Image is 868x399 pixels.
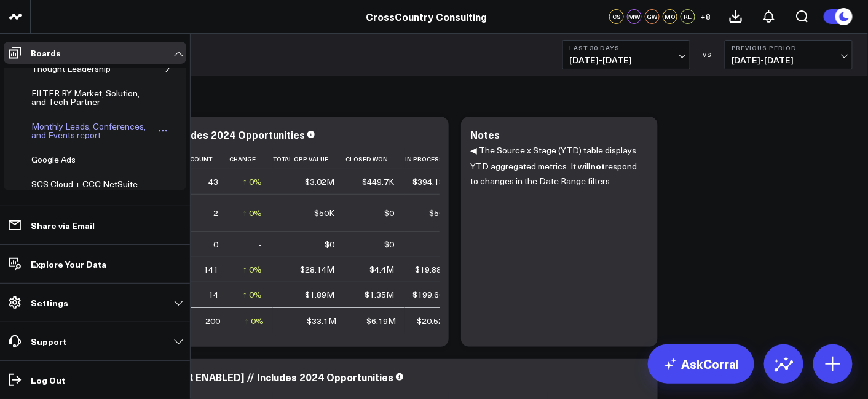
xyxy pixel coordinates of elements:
[645,9,660,24] div: GW
[208,289,218,301] div: 14
[569,55,684,65] span: [DATE] - [DATE]
[273,149,345,169] th: Total Opp Value
[415,263,449,276] div: $19.88M
[366,315,396,327] div: $6.19M
[701,12,711,21] span: + 8
[243,207,262,219] div: ↑ 0%
[365,289,394,301] div: $1.35M
[205,315,220,327] div: 200
[412,289,449,301] div: $199.66K
[23,147,102,172] a: Google AdsOpen board menu
[429,207,449,219] div: $50K
[157,126,169,136] button: Open board menu
[28,61,114,76] div: Thought Leadership
[696,51,719,58] div: VS
[366,10,487,23] a: CrossCountry Consulting
[384,238,394,250] div: $0
[305,176,334,188] div: $3.02M
[243,176,262,188] div: ↑ 0%
[31,375,65,385] p: Log Out
[229,149,273,169] th: Change
[562,40,690,69] button: Last 30 Days[DATE]-[DATE]
[681,9,695,24] div: RE
[243,263,262,276] div: ↑ 0%
[28,119,157,142] div: Monthly Leads, Conferences, and Events report
[417,315,451,327] div: $20.52M
[28,152,79,167] div: Google Ads
[305,289,334,301] div: $1.89M
[245,315,264,327] div: ↑ 0%
[369,263,394,276] div: $4.4M
[648,344,754,384] a: AskCorral
[362,176,394,188] div: $449.7K
[590,160,605,172] b: not
[609,9,624,24] div: CS
[259,238,262,250] div: -
[405,149,460,169] th: In Process
[31,220,95,230] p: Share via Email
[23,81,174,114] a: FILTER BY Market, Solution, and Tech PartnerOpen board menu
[213,238,218,250] div: 0
[31,298,68,308] p: Settings
[307,315,336,327] div: $33.1M
[175,149,229,169] th: Opp Count
[203,263,218,276] div: 141
[28,86,156,109] div: FILTER BY Market, Solution, and Tech Partner
[31,259,106,269] p: Explore Your Data
[31,48,61,58] p: Boards
[325,238,334,250] div: $0
[52,370,393,384] div: Source x Stage [DATE FILTER ENABLED] // Includes 2024 Opportunities
[23,56,137,81] a: Thought LeadershipOpen board menu
[732,44,846,52] b: Previous Period
[28,177,141,192] div: SCS Cloud + CCC NetSuite
[384,207,394,219] div: $0
[470,143,649,335] div: ◀ The Source x Stage (YTD) table displays YTD aggregated metrics. It will respond to changes in t...
[208,176,218,188] div: 43
[300,263,334,276] div: $28.14M
[243,289,262,301] div: ↑ 0%
[412,176,449,188] div: $394.18K
[213,207,218,219] div: 2
[470,128,500,141] div: Notes
[314,207,334,219] div: $50K
[663,9,677,24] div: MO
[732,55,846,65] span: [DATE] - [DATE]
[345,149,405,169] th: Closed Won
[569,44,684,52] b: Last 30 Days
[725,40,853,69] button: Previous Period[DATE]-[DATE]
[627,9,642,24] div: MW
[31,336,66,346] p: Support
[23,114,174,147] a: Monthly Leads, Conferences, and Events reportOpen board menu
[698,9,713,24] button: +8
[23,172,164,196] a: SCS Cloud + CCC NetSuiteOpen board menu
[4,369,186,391] a: Log Out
